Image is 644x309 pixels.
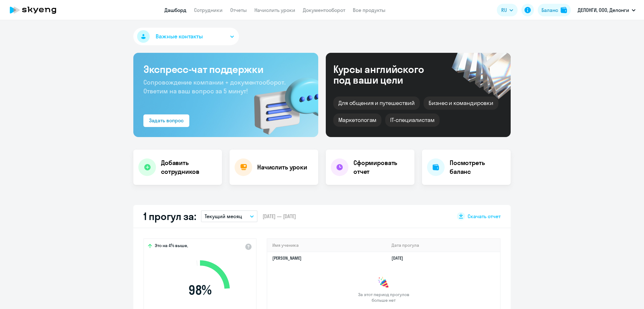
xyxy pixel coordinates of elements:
[353,7,386,13] a: Все продукты
[424,97,498,110] div: Бизнес и командировки
[541,6,558,14] div: Баланс
[161,158,217,176] h4: Добавить сотрудников
[391,255,408,261] a: [DATE]
[333,64,441,85] div: Курсы английского под ваши цели
[333,113,381,127] div: Маркетологам
[254,7,295,13] a: Начислить уроки
[230,7,247,13] a: Отчеты
[164,7,186,13] a: Дашборд
[468,213,501,220] span: Скачать отчет
[385,113,439,127] div: IT-специалистам
[205,212,242,220] p: Текущий месяц
[257,163,307,172] h4: Начислить уроки
[386,239,500,252] th: Дата прогула
[497,4,518,16] button: RU
[267,239,386,252] th: Имя ученика
[194,7,223,13] a: Сотрудники
[575,3,639,18] button: ДЕЛОНГИ, ООО, Делонги
[143,114,189,127] button: Задать вопрос
[155,243,188,250] span: Это на 4% выше,
[353,158,409,176] h4: Сформировать отчет
[263,213,296,220] span: [DATE] — [DATE]
[149,117,184,124] div: Задать вопрос
[133,28,239,45] button: Важные контакты
[143,63,308,75] h3: Экспресс-чат поддержки
[303,7,345,13] a: Документооборот
[143,210,196,223] h2: 1 прогул за:
[245,66,318,137] img: bg-img
[561,7,567,13] img: balance
[538,4,571,16] button: Балансbalance
[578,6,629,14] p: ДЕЛОНГИ, ООО, Делонги
[156,32,203,41] span: Важные контакты
[450,158,506,176] h4: Посмотреть баланс
[377,277,390,289] img: congrats
[143,78,286,95] span: Сопровождение компании + документооборот. Ответим на ваш вопрос за 5 минут!
[357,292,410,303] span: За этот период прогулов больше нет
[164,283,236,298] span: 98 %
[333,97,420,110] div: Для общения и путешествий
[201,210,258,222] button: Текущий месяц
[272,255,302,261] a: [PERSON_NAME]
[501,6,507,14] span: RU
